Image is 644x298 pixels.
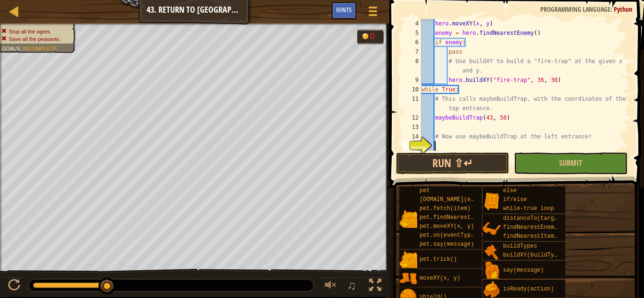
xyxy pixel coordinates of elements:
button: Submit [514,153,627,174]
li: Save all the peasants. [1,35,70,43]
div: 13 [403,122,421,132]
button: Run ⇧↵ [396,153,509,174]
div: Team 'humans' has 0 gold. [357,29,384,44]
span: Goals [1,45,20,51]
span: [DOMAIN_NAME](enemy) [420,196,487,203]
span: : [611,5,614,14]
img: portrait.png [483,262,501,280]
span: moveXY(x, y) [420,275,460,282]
button: Show game menu [361,2,385,24]
span: Incomplete [23,45,57,51]
span: if/else [503,196,527,203]
span: buildTypes [503,243,537,250]
img: portrait.png [399,270,417,288]
button: Adjust volume [322,277,340,296]
div: 6 [403,38,421,47]
span: Submit [559,158,582,168]
div: 11 [403,94,421,113]
span: Python [614,5,632,14]
span: findNearestItem() [503,233,561,240]
div: 9 [403,75,421,85]
span: pet.findNearestByType(type) [420,214,511,221]
span: buildXY(buildType, x, y) [503,252,585,258]
button: ♫ [345,277,361,296]
div: 8 [403,56,421,75]
span: Stop all the ogres. [9,28,51,34]
span: Save all the peasants. [9,36,61,42]
span: pet.moveXY(x, y) [420,223,474,230]
span: pet.trick() [420,256,457,263]
div: 0 [370,32,379,40]
img: portrait.png [483,192,501,210]
div: 14 [403,132,421,141]
div: 4 [403,19,421,28]
span: findNearestEnemy() [503,224,564,231]
span: while-true loop [503,205,554,212]
div: 10 [403,85,421,94]
div: 7 [403,47,421,56]
span: : [20,45,23,51]
div: 5 [403,28,421,38]
button: Ctrl + P: Play [5,277,24,296]
span: ♫ [347,278,356,292]
span: distanceTo(target) [503,215,564,222]
span: isReady(action) [503,286,554,292]
span: pet.on(eventType, handler) [420,232,508,239]
span: pet.say(message) [420,241,474,248]
img: portrait.png [483,243,501,261]
div: 16 [403,151,421,160]
span: say(message) [503,267,544,274]
div: 12 [403,113,421,122]
span: else [503,187,517,194]
img: portrait.png [399,251,417,269]
span: pet.fetch(item) [420,205,471,212]
img: portrait.png [483,220,501,238]
span: Programming language [540,5,611,14]
li: Stop all the ogres. [1,28,70,35]
span: pet [420,187,430,194]
button: Toggle fullscreen [366,277,385,296]
img: portrait.png [399,210,417,228]
div: 15 [403,141,421,151]
span: Hints [336,5,352,14]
